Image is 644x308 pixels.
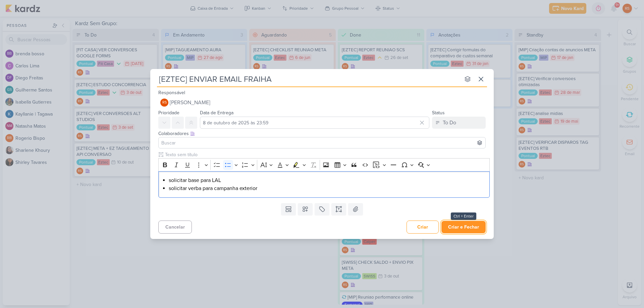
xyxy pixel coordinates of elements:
input: Texto sem título [164,151,490,158]
span: [PERSON_NAME] [170,99,210,107]
input: Kard Sem Título [157,73,460,85]
div: Renan Sena [160,99,168,107]
div: To Do [443,119,456,127]
button: Criar e Fechar [441,221,486,233]
div: Ctrl + Enter [451,212,476,220]
p: RS [162,101,167,105]
button: Criar [407,221,439,234]
li: solicitar base para LAL [169,176,486,184]
label: Status [432,110,445,116]
div: Editor editing area: main [158,171,490,198]
input: Buscar [160,139,484,147]
input: Select a date [200,117,429,129]
label: Prioridade [158,110,179,116]
button: Cancelar [158,221,192,234]
div: Editor toolbar [158,158,490,171]
li: solicitar verba para campanha exterior [169,184,486,192]
label: Responsável [158,90,185,96]
button: To Do [432,117,486,129]
label: Data de Entrega [200,110,233,116]
div: Colaboradores [158,130,486,137]
button: RS [PERSON_NAME] [158,97,486,109]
